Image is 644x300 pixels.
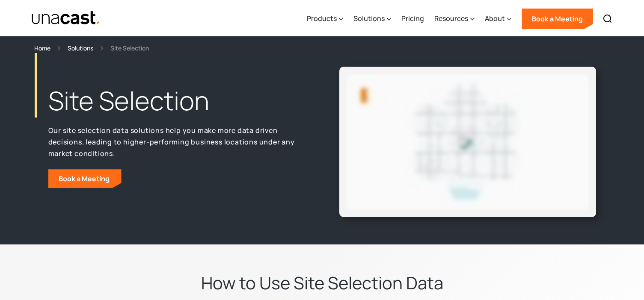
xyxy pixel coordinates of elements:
a: Book a Meeting [48,169,122,188]
a: Book a Meeting [522,9,593,29]
p: Our site selection data solutions help you make more data driven decisions, leading to higher-per... [48,125,305,159]
div: Resources [434,1,475,36]
a: home [31,11,101,26]
a: Home [34,43,50,53]
div: Resources [434,13,468,24]
a: Pricing [401,1,424,36]
div: About [485,13,505,24]
img: Unacast text logo [31,11,101,26]
a: Solutions [68,43,93,53]
div: Site Selection [110,43,149,53]
div: Solutions [353,1,391,36]
div: Products [307,13,337,24]
div: About [485,1,511,36]
h2: How to Use Site Selection Data [201,272,443,294]
div: Solutions [353,13,385,24]
img: Search icon [602,14,613,24]
h1: Site Selection [48,84,305,118]
div: Products [307,1,343,36]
